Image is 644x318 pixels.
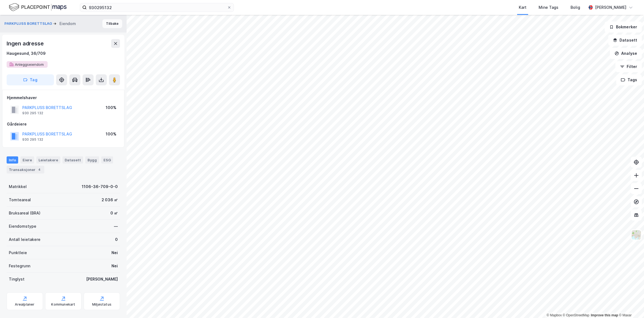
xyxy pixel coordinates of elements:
[616,292,644,318] div: Kontrollprogram for chat
[571,4,580,11] div: Bolig
[37,167,42,172] div: 4
[9,249,27,256] div: Punktleie
[92,302,111,307] div: Miljøstatus
[110,210,118,216] div: 0 ㎡
[111,263,118,269] div: Nei
[591,313,618,317] a: Improve this map
[9,183,27,190] div: Matrikkel
[610,48,642,59] button: Analyse
[114,223,118,230] div: —
[7,39,45,48] div: Ingen adresse
[7,50,46,57] div: Haugesund, 36/709
[85,156,99,164] div: Bygg
[608,35,642,46] button: Datasett
[547,313,562,317] a: Mapbox
[595,4,626,11] div: [PERSON_NAME]
[9,210,40,216] div: Bruksareal (BRA)
[87,3,227,12] input: Søk på adresse, matrikkel, gårdeiere, leietakere eller personer
[605,21,642,32] button: Bokmerker
[616,292,644,318] iframe: Chat Widget
[9,276,24,282] div: Tinglyst
[20,156,34,164] div: Eiere
[86,276,118,282] div: [PERSON_NAME]
[615,61,642,72] button: Filter
[7,121,120,127] div: Gårdeiere
[51,302,75,307] div: Kommunekart
[539,4,558,11] div: Mine Tags
[106,104,116,111] div: 100%
[563,313,590,317] a: OpenStreetMap
[102,197,118,203] div: 2 036 ㎡
[15,302,34,307] div: Arealplaner
[115,236,118,243] div: 0
[7,74,54,85] button: Tag
[106,131,116,137] div: 100%
[9,197,31,203] div: Tomteareal
[4,21,53,26] button: PARKPLUSS BORETTSLAG
[22,111,43,115] div: 930 295 132
[82,183,118,190] div: 1106-36-709-0-0
[9,2,67,12] img: logo.f888ab2527a4732fd821a326f86c7f29.svg
[616,74,642,85] button: Tags
[519,4,526,11] div: Kart
[9,236,40,243] div: Antall leietakere
[7,166,44,173] div: Transaksjoner
[102,19,122,28] button: Tilbake
[59,20,76,27] div: Eiendom
[631,230,642,240] img: Z
[7,94,120,101] div: Hjemmelshaver
[111,249,118,256] div: Nei
[7,156,18,164] div: Info
[9,263,30,269] div: Festegrunn
[101,156,113,164] div: ESG
[9,223,36,230] div: Eiendomstype
[62,156,83,164] div: Datasett
[22,137,43,142] div: 930 295 132
[36,156,60,164] div: Leietakere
